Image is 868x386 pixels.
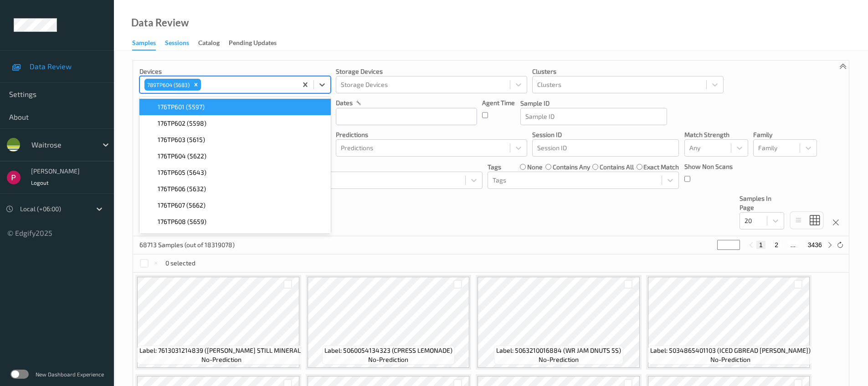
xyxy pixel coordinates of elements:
[144,79,191,91] div: 789TP604 (5683)
[753,130,817,139] p: Family
[158,135,205,144] span: 176TP603 (5615)
[600,163,634,172] label: contains all
[229,38,277,50] div: Pending Updates
[539,355,579,364] span: no-prediction
[158,152,206,161] span: 176TP604 (5622)
[191,79,201,91] div: Remove 789TP604 (5683)
[198,38,220,50] div: Catalog
[772,241,781,249] button: 2
[805,241,825,249] button: 3436
[324,346,452,355] span: Label: 5060054134323 (CPRESS LEMONADE)
[532,67,724,76] p: Clusters
[482,98,515,107] p: Agent Time
[158,119,206,128] span: 176TP602 (5598)
[165,38,189,50] div: Sessions
[139,67,331,76] p: Devices
[158,201,205,210] span: 176TP607 (5662)
[158,217,206,226] span: 176TP608 (5659)
[158,184,206,193] span: 176TP606 (5632)
[710,355,750,364] span: no-prediction
[488,163,501,172] p: Tags
[684,162,733,171] p: Show Non Scans
[368,355,408,364] span: no-prediction
[336,130,527,139] p: Predictions
[553,163,590,172] label: contains any
[139,240,235,249] p: 68713 Samples (out of 18319078)
[139,346,303,355] span: Label: 7613031214839 ([PERSON_NAME] STILL MINERAL)
[756,241,765,249] button: 1
[229,37,286,50] a: Pending Updates
[132,38,156,51] div: Samples
[496,346,621,355] span: Label: 5063210016884 (WR JAM DNUTS 5S)
[201,355,241,364] span: no-prediction
[131,18,189,27] div: Data Review
[336,67,527,76] p: Storage Devices
[527,163,543,172] label: none
[132,37,165,51] a: Samples
[198,37,229,50] a: Catalog
[643,163,679,172] label: exact match
[336,98,353,107] p: dates
[291,163,483,172] p: Models
[650,346,811,355] span: Label: 5034865401103 (ICED GBREAD [PERSON_NAME])
[158,168,206,177] span: 176TP605 (5643)
[684,130,748,139] p: Match Strength
[158,102,205,112] span: 176TP601 (5597)
[788,241,799,249] button: ...
[520,99,667,108] p: Sample ID
[165,259,195,268] p: 0 selected
[532,130,679,139] p: Session ID
[165,37,198,50] a: Sessions
[740,194,784,212] p: Samples In Page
